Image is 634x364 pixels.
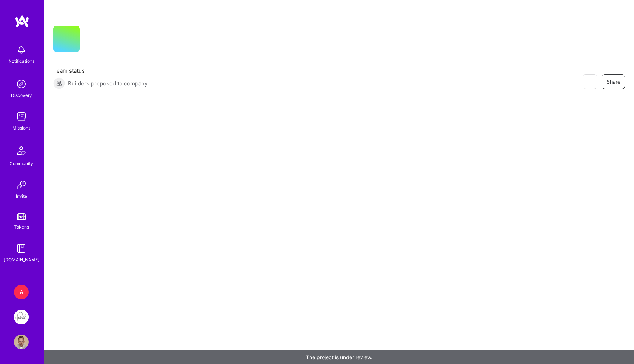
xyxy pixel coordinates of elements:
img: Pearl: Product Team [14,310,29,324]
a: User Avatar [12,335,30,349]
img: Community [12,142,30,160]
span: Team status [53,67,147,74]
button: Share [602,74,625,89]
span: Share [606,78,620,85]
img: bell [14,43,29,57]
img: User Avatar [14,335,29,349]
img: guide book [14,241,29,256]
div: Missions [12,124,30,132]
img: logo [15,15,29,28]
img: Invite [14,178,29,192]
img: discovery [14,77,29,91]
div: Discovery [11,91,32,99]
i: icon EyeClosed [587,79,593,85]
img: tokens [17,213,26,220]
a: Pearl: Product Team [12,310,30,324]
div: [DOMAIN_NAME] [4,256,39,263]
div: Community [10,160,33,167]
div: Tokens [14,223,29,231]
div: The project is under review. [44,350,634,364]
div: Invite [16,192,27,200]
img: teamwork [14,109,29,124]
i: icon CompanyGray [88,37,94,43]
img: Builders proposed to company [53,77,65,89]
div: A [14,285,29,299]
a: A [12,285,30,299]
div: Notifications [8,57,34,65]
span: Builders proposed to company [68,80,147,87]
